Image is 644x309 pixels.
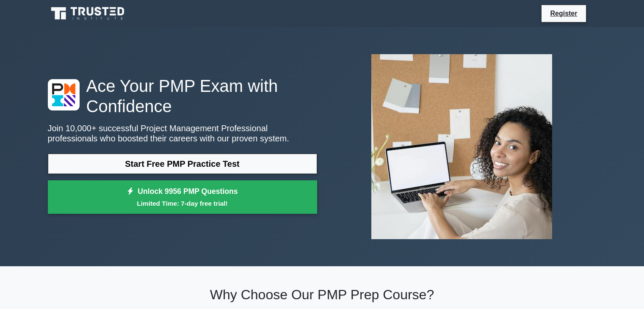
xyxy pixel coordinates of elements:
[58,199,307,208] small: Limited Time: 7-day free trial!
[545,8,582,19] a: Register
[48,154,317,174] a: Start Free PMP Practice Test
[48,123,317,143] p: Join 10,000+ successful Project Management Professional professionals who boosted their careers w...
[48,76,317,116] h1: Ace Your PMP Exam with Confidence
[48,180,317,214] a: Unlock 9956 PMP QuestionsLimited Time: 7-day free trial!
[48,287,597,303] h2: Why Choose Our PMP Prep Course?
